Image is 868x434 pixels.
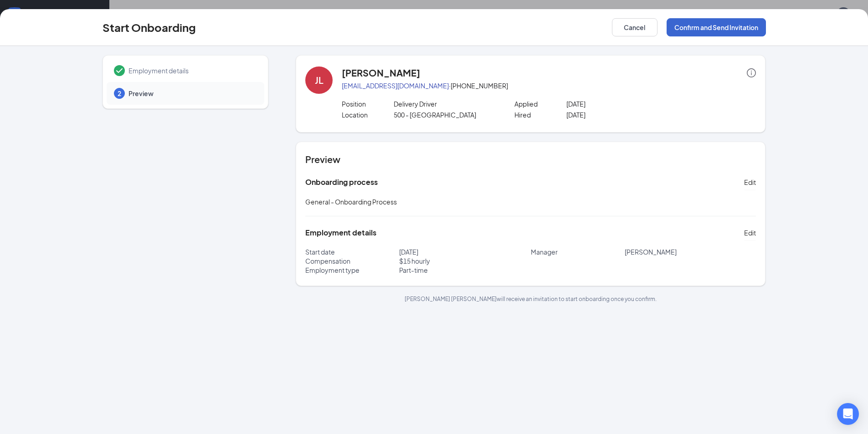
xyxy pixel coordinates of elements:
button: Cancel [612,18,657,36]
p: Employment type [305,266,399,275]
div: Open Intercom Messenger [837,403,859,425]
button: Edit [744,175,756,189]
p: 500 - [GEOGRAPHIC_DATA] [394,110,497,119]
h3: Start Onboarding [103,20,196,35]
button: Confirm and Send Invitation [667,18,766,36]
p: [DATE] [566,110,670,119]
p: [PERSON_NAME] [PERSON_NAME] will receive an invitation to start onboarding once you confirm. [296,295,765,303]
span: Employment details [128,66,255,75]
h4: Preview [305,153,756,166]
p: Location [342,110,394,119]
p: [DATE] [566,99,670,108]
span: Edit [744,178,756,187]
span: info-circle [747,68,756,77]
div: JL [315,74,324,87]
p: Applied [514,99,566,108]
p: Start date [305,247,399,256]
p: Part-time [399,266,531,275]
svg: Checkmark [114,65,125,76]
h5: Onboarding process [305,177,378,187]
a: [EMAIL_ADDRESS][DOMAIN_NAME] [342,82,449,90]
p: $ 15 hourly [399,256,531,266]
h5: Employment details [305,228,376,238]
p: Delivery Driver [394,99,497,108]
p: Position [342,99,394,108]
button: Edit [744,225,756,240]
span: Edit [744,228,756,237]
span: 2 [118,89,121,98]
p: · [PHONE_NUMBER] [342,81,756,90]
h4: [PERSON_NAME] [342,66,420,79]
p: [DATE] [399,247,531,256]
span: General - Onboarding Process [305,198,397,206]
p: Manager [531,247,625,256]
p: Hired [514,110,566,119]
p: [PERSON_NAME] [625,247,756,256]
p: Compensation [305,256,399,266]
span: Preview [128,89,255,98]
